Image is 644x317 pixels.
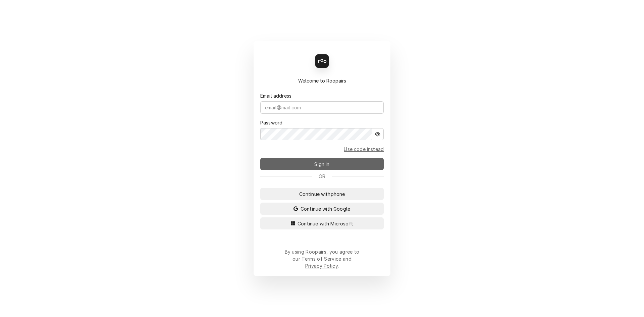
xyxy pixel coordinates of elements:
[305,263,338,269] a: Privacy Policy
[260,119,282,126] label: Password
[260,92,291,99] label: Email address
[299,205,352,212] span: Continue with Google
[296,220,355,227] span: Continue with Microsoft
[344,146,384,153] a: Go to Email and code form
[260,77,384,84] div: Welcome to Roopairs
[302,256,341,262] a: Terms of Service
[260,188,384,200] button: Continue withphone
[313,161,331,168] span: Sign in
[260,101,384,114] input: email@mail.com
[260,173,384,180] div: Or
[260,203,384,215] button: Continue with Google
[260,217,384,229] button: Continue with Microsoft
[260,158,384,170] button: Sign in
[298,191,346,198] span: Continue with phone
[284,248,360,269] div: By using Roopairs, you agree to our and .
